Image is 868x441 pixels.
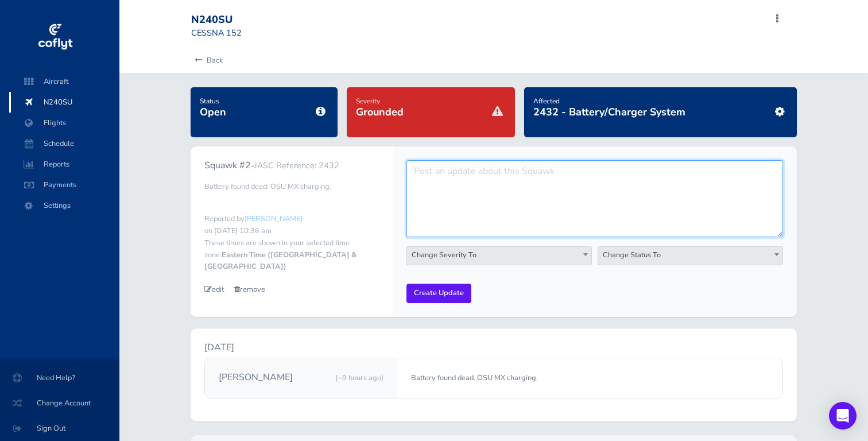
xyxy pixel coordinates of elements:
a: Back [191,48,223,73]
p: These times are shown in your selected time zone: [204,237,379,272]
span: Flights [21,113,108,133]
span: edit [204,284,224,295]
a: edit [204,284,234,295]
a: JASC Reference: 2432 [254,160,339,171]
img: coflyt logo [36,20,74,55]
span: Payments [21,175,108,195]
h6: [DATE] [204,342,784,353]
span: Change Severity To [406,246,592,265]
small: - [251,160,339,171]
span: Change Account [14,393,106,413]
span: Change Severity To [407,247,591,263]
span: Settings [21,195,108,216]
h6: [PERSON_NAME] [219,371,293,384]
span: Sign Out [14,418,106,439]
span: [PERSON_NAME] [245,214,303,224]
div: Battery found dead. OSU MX charging. [397,358,782,397]
input: Create Update [406,284,471,303]
small: CESSNA 152 [191,27,242,38]
b: Eastern Time ([GEOGRAPHIC_DATA] & [GEOGRAPHIC_DATA]) [204,250,356,272]
span: Change Status To [598,247,782,263]
span: Need Help? [14,367,106,388]
span: Affected [533,96,560,106]
h6: Squawk #2 [204,160,379,171]
div: N240SU [191,14,274,26]
span: Grounded [356,105,404,119]
span: Change Status To [598,246,783,265]
p: Reported by on [DATE] 10:36 am [204,213,379,237]
span: Reports [21,154,108,175]
span: Aircraft [21,71,108,92]
span: Status [200,96,219,106]
span: Schedule [21,133,108,154]
div: Open Intercom Messenger [829,402,857,430]
span: N240SU [21,92,108,113]
span: 2432 - Battery/Charger System [533,105,685,119]
span: (~9 hours ago) [335,372,383,384]
p: Battery found dead. OSU MX charging. [204,181,379,192]
span: Open [200,105,226,119]
span: Severity [356,96,380,106]
a: remove [234,284,265,295]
